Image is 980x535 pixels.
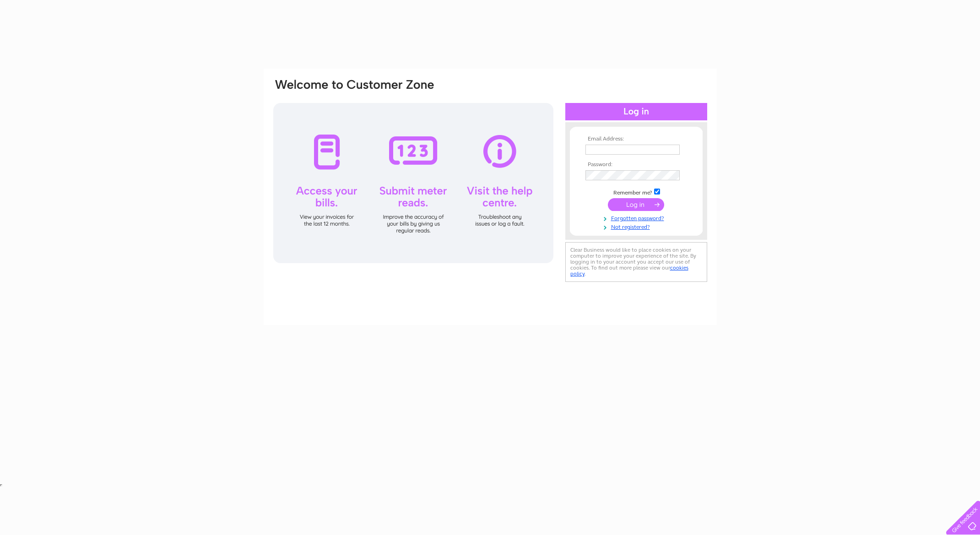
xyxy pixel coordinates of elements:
a: Forgotten password? [585,213,689,222]
a: cookies policy [570,265,688,277]
a: Not registered? [585,222,689,231]
th: Password: [583,162,689,168]
td: Remember me? [583,187,689,196]
th: Email Address: [583,136,689,142]
input: Submit [608,198,664,211]
div: Clear Business would like to place cookies on your computer to improve your experience of the sit... [565,242,707,282]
